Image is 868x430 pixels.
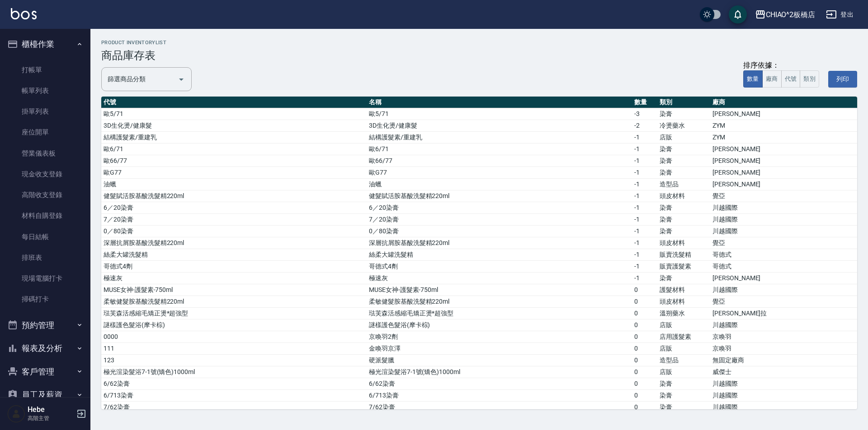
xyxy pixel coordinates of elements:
td: -1 [632,249,657,261]
td: 0 [632,343,657,355]
a: 高階收支登錄 [4,185,87,205]
td: 川越國際 [710,319,857,331]
td: 極光渲染髮浴7-1號(矯色)1000ml [367,366,632,378]
td: 覺亞 [710,190,857,202]
td: -1 [632,273,657,284]
h5: Hebe [28,405,74,414]
td: 造型品 [657,179,710,190]
td: -1 [632,190,657,202]
td: 川越國際 [710,402,857,413]
td: 7／20染膏 [367,214,632,226]
td: -1 [632,155,657,167]
button: 員工及薪資 [4,383,87,407]
td: 0／80染膏 [367,226,632,237]
th: 數量 [632,97,657,108]
td: 哥德式4劑 [101,261,367,273]
td: 絲柔大罐洗髮精 [367,249,632,261]
td: 川越國際 [710,214,857,226]
td: 結構護髮素/重建乳 [101,132,367,143]
a: 材料自購登錄 [4,205,87,226]
td: 6/713染膏 [367,390,632,402]
a: 掛單列表 [4,101,87,122]
td: 染膏 [657,378,710,390]
button: 類別 [800,70,819,88]
td: 7/62染膏 [101,402,367,413]
td: 冷燙藥水 [657,120,710,132]
td: 京喚羽2劑 [367,331,632,343]
img: Logo [11,8,37,19]
td: 溫朔藥水 [657,308,710,319]
td: 店販 [657,366,710,378]
td: 染膏 [657,155,710,167]
td: 川越國際 [710,378,857,390]
td: -1 [632,226,657,237]
td: 極光渲染髮浴7-1號(矯色)1000ml [101,366,367,378]
td: 0 [632,319,657,331]
td: 0 [632,284,657,296]
td: 京喚羽 [710,343,857,355]
td: 歐6/71 [101,143,367,155]
button: 數量 [743,70,763,88]
button: 報表及分析 [4,337,87,360]
input: 分類名稱 [105,71,174,87]
td: 柔敏健髮胺基酸洗髮精220ml [101,296,367,308]
td: 染膏 [657,202,710,214]
td: MUSE女神-護髮素-750ml [367,284,632,296]
td: 販賣洗髮精 [657,249,710,261]
button: CHIAO^2板橋店 [751,5,819,24]
td: 哥德式4劑 [367,261,632,273]
td: 店販 [657,343,710,355]
button: save [729,5,747,23]
td: 極速灰 [101,273,367,284]
td: -1 [632,143,657,155]
td: 油蠟 [367,179,632,190]
td: 歐5/71 [367,108,632,120]
p: 高階主管 [28,414,74,422]
td: 歐66/77 [367,155,632,167]
a: 掃碼打卡 [4,289,87,310]
div: 排序依據： [743,61,819,70]
td: 染膏 [657,143,710,155]
td: 123 [101,355,367,366]
img: Person [7,405,25,423]
td: 3D生化燙/健康髮 [367,120,632,132]
td: 染膏 [657,226,710,237]
td: ZYM [710,132,857,143]
td: [PERSON_NAME] [710,143,857,155]
button: 廠商 [762,70,782,88]
td: 染膏 [657,273,710,284]
td: 哥德式 [710,261,857,273]
td: 健髮賦活胺基酸洗髮精220ml [367,190,632,202]
td: 頭皮材料 [657,190,710,202]
td: 健髮賦活胺基酸洗髮精220ml [101,190,367,202]
td: 歐5/71 [101,108,367,120]
td: 歐G77 [367,167,632,179]
button: Open [174,72,189,87]
td: 頭皮材料 [657,296,710,308]
h3: 商品庫存表 [101,49,857,62]
td: 6／20染膏 [101,202,367,214]
td: 染膏 [657,167,710,179]
button: 預約管理 [4,314,87,337]
td: 覺亞 [710,237,857,249]
td: 歐G77 [101,167,367,179]
td: 謎樣護色髮浴(摩卡棕) [101,319,367,331]
td: 硬派髮臘 [367,355,632,366]
td: -2 [632,120,657,132]
td: 頭皮材料 [657,237,710,249]
td: [PERSON_NAME] [710,179,857,190]
td: 0 [632,402,657,413]
th: 廠商 [710,97,857,108]
button: 登出 [822,6,857,23]
td: 0 [632,308,657,319]
td: 染膏 [657,390,710,402]
td: 6／20染膏 [367,202,632,214]
button: 代號 [781,70,801,88]
td: -1 [632,202,657,214]
a: 現場電腦打卡 [4,268,87,289]
td: -1 [632,237,657,249]
td: 染膏 [657,214,710,226]
td: 歐66/77 [101,155,367,167]
td: 威傑士 [710,366,857,378]
td: 0 [632,366,657,378]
